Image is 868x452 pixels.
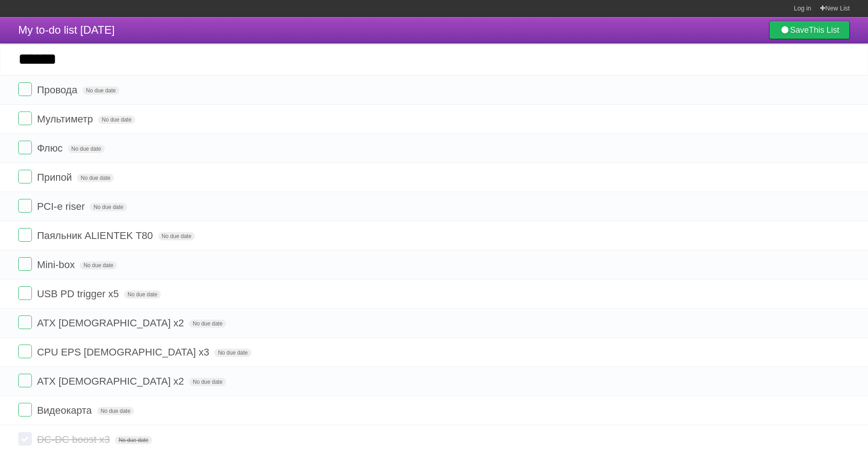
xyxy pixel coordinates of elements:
label: Done [18,432,32,446]
span: No due date [115,436,152,444]
b: This List [809,25,839,35]
label: Done [18,286,32,300]
label: Done [18,345,32,358]
span: No due date [214,349,251,357]
label: Done [18,374,32,387]
span: My to-do list [DATE] [18,24,115,36]
span: No due date [90,203,127,211]
span: Припой [37,172,74,183]
span: USB PD trigger x5 [37,288,121,300]
span: No due date [97,407,134,415]
span: No due date [68,145,105,153]
span: No due date [82,86,119,95]
span: Мультиметр [37,113,95,125]
span: ATX [DEMOGRAPHIC_DATA] x2 [37,376,186,387]
a: SaveThis List [769,21,850,39]
span: No due date [80,261,117,269]
label: Done [18,82,32,96]
label: Done [18,315,32,329]
span: Видеокарта [37,405,94,416]
label: Done [18,170,32,183]
span: PCI-e riser [37,201,87,212]
span: Паяльник ALIENTEK T80 [37,230,155,241]
span: No due date [189,378,226,386]
label: Done [18,112,32,125]
label: Done [18,403,32,416]
label: Done [18,228,32,242]
span: No due date [124,290,161,299]
span: Флюс [37,142,65,154]
label: Done [18,257,32,271]
span: No due date [158,232,195,240]
label: Done [18,141,32,154]
span: Mini-box [37,259,77,270]
label: Done [18,199,32,213]
span: ATX [DEMOGRAPHIC_DATA] x2 [37,317,186,329]
span: DC-DC boost x3 [37,434,112,445]
span: CPU EPS [DEMOGRAPHIC_DATA] x3 [37,346,211,358]
span: No due date [77,174,114,182]
span: No due date [98,116,135,124]
span: Провода [37,84,80,96]
span: No due date [189,320,226,328]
